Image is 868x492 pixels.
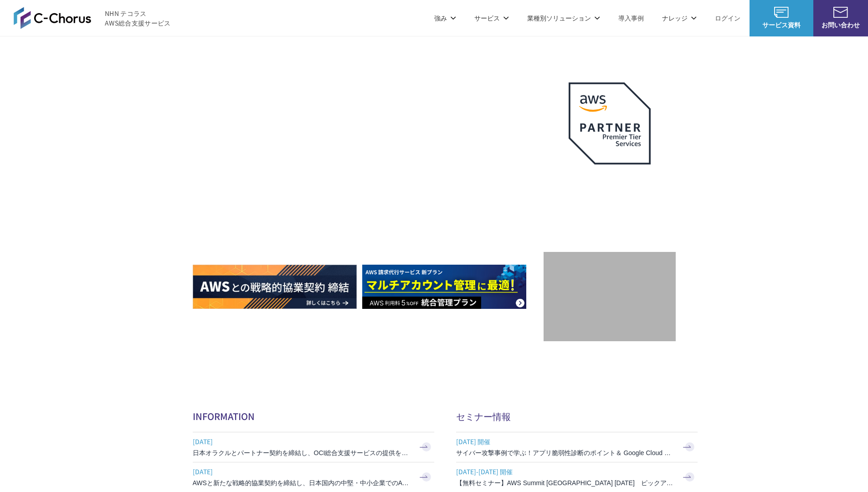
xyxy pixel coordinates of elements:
a: [DATE] 日本オラクルとパートナー契約を締結し、OCI総合支援サービスの提供を開始 [193,432,434,462]
h2: INFORMATION [193,410,434,423]
a: [DATE] 開催 サイバー攻撃事例で学ぶ！アプリ脆弱性診断のポイント＆ Google Cloud セキュリティ対策 [456,432,698,462]
img: 契約件数 [562,266,657,332]
img: AWS総合支援サービス C-Chorus [14,7,91,29]
p: サービス [474,13,509,23]
img: お問い合わせ [833,7,848,18]
p: ナレッジ [662,13,697,23]
a: 導入事例 [618,13,644,23]
h3: 【無料セミナー】AWS Summit [GEOGRAPHIC_DATA] [DATE] ピックアップセッション [456,478,675,487]
h3: 日本オラクルとパートナー契約を締結し、OCI総合支援サービスの提供を開始 [193,448,411,457]
h2: セミナー情報 [456,410,698,423]
h1: AWS ジャーニーの 成功を実現 [193,150,544,237]
img: AWS総合支援サービス C-Chorus サービス資料 [774,7,789,18]
img: AWSプレミアティアサービスパートナー [569,82,651,164]
h3: サイバー攻撃事例で学ぶ！アプリ脆弱性診断のポイント＆ Google Cloud セキュリティ対策 [456,448,675,457]
span: お問い合わせ [813,20,868,30]
em: AWS [599,175,620,189]
img: AWSとの戦略的協業契約 締結 [193,265,357,309]
h3: AWSと新たな戦略的協業契約を締結し、日本国内の中堅・中小企業でのAWS活用を加速 [193,478,411,487]
span: NHN テコラス AWS総合支援サービス [105,9,171,28]
span: [DATE] [193,465,411,478]
span: サービス資料 [750,20,813,30]
p: 最上位プレミアティア サービスパートナー [558,175,662,210]
img: AWS請求代行サービス 統合管理プラン [362,265,526,309]
a: [DATE] AWSと新たな戦略的協業契約を締結し、日本国内の中堅・中小企業でのAWS活用を加速 [193,462,434,492]
a: ログイン [715,13,740,23]
span: [DATE] 開催 [456,435,675,448]
a: [DATE]-[DATE] 開催 【無料セミナー】AWS Summit [GEOGRAPHIC_DATA] [DATE] ピックアップセッション [456,462,698,492]
span: [DATE] [193,435,411,448]
span: [DATE]-[DATE] 開催 [456,465,675,478]
p: 業種別ソリューション [527,13,600,23]
a: AWS総合支援サービス C-Chorus NHN テコラスAWS総合支援サービス [14,7,171,29]
p: 強み [434,13,456,23]
p: AWSの導入からコスト削減、 構成・運用の最適化からデータ活用まで 規模や業種業態を問わない マネージドサービスで [193,101,544,141]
